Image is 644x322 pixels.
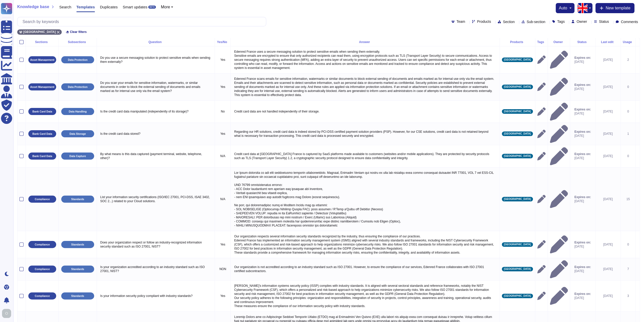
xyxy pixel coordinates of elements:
[35,243,50,246] p: Compliance
[504,132,531,135] span: [GEOGRAPHIC_DATA]
[559,6,571,10] button: auto
[217,132,228,136] p: Yes
[623,267,633,271] div: 7
[217,58,228,62] p: Yes
[233,75,497,98] p: Edenred France scans emails for sensitive information, watermarks or similar documents to block e...
[504,110,531,113] span: [GEOGRAPHIC_DATA]
[161,5,173,9] button: More
[99,293,213,299] p: Is your information security policy compliant with industry standards?
[597,267,618,271] div: [DATE]
[99,41,213,44] div: Question
[574,240,591,244] span: Expires on:
[597,294,618,298] div: [DATE]
[35,198,50,201] p: Compliance
[623,242,633,247] div: 0
[623,85,633,89] div: 0
[233,48,497,71] p: Edenred France uses a secure messaging solution to protect sensitive emails when sending them ext...
[217,41,228,44] div: Yes/No
[30,59,54,61] p: Asset Management
[2,309,11,318] img: user
[123,5,148,9] span: Smart updates
[574,296,591,300] span: [DATE]
[71,198,84,201] p: Standards
[597,154,618,158] div: [DATE]
[623,132,633,136] div: 1
[574,60,591,64] span: [DATE]
[559,6,567,10] span: auto
[1,308,15,319] button: user
[576,20,587,23] span: Owner
[574,292,591,296] span: Expires on:
[217,154,228,158] p: N/A
[577,3,588,13] img: en
[502,41,533,44] div: Products
[28,41,56,44] div: Sections
[99,239,213,250] p: Does your organization respect or follow an industry-recognized information security standard suc...
[233,233,497,256] p: Our organization respects several information security standards recognized by the industry, thus...
[233,282,497,309] p: [PERSON_NAME]'s information systems security policy (ISSP) complies with industry standards. It i...
[621,20,638,24] span: Comments
[503,20,515,24] span: Section
[574,56,591,60] span: Expires on:
[17,5,49,9] span: Knowledge base
[623,58,633,62] div: 2
[71,268,84,271] p: Standards
[623,197,633,201] div: 15
[574,269,591,273] span: [DATE]
[217,294,228,298] p: Yes
[61,41,95,44] div: Subsections
[597,58,618,62] div: [DATE]
[504,198,531,200] span: [GEOGRAPHIC_DATA]
[99,264,213,274] p: Is your organization accredited according to an industry standard such as ISO 27001, NIST?
[574,107,591,111] span: Expires on:
[597,132,618,136] div: [DATE]
[572,41,593,44] div: Status
[574,156,591,160] span: [DATE]
[233,264,497,274] p: Our organization is not accredited according to an industry standard such as ISO 27001. However, ...
[557,20,565,23] span: Tags
[69,110,87,113] p: Data Handling
[32,132,52,135] p: Bank Card Data
[623,294,633,298] div: 3
[148,6,156,9] div: BETA
[504,86,531,88] span: [GEOGRAPHIC_DATA]
[574,134,591,138] span: [DATE]
[35,268,50,271] p: Compliance
[550,41,568,44] div: Owner
[35,295,50,297] p: Compliance
[574,244,591,249] span: [DATE]
[217,85,228,89] p: Yes
[597,85,618,89] div: [DATE]
[70,132,86,135] p: Data Storage
[20,17,266,26] input: Search by keywords
[527,20,545,24] span: Sub-section
[574,87,591,91] span: [DATE]
[68,59,88,61] p: Data Protection
[217,109,228,113] p: No
[99,130,213,137] p: Is the credit card data stored?
[606,6,630,10] span: New template
[233,128,497,139] p: Regarding our HR solutions, credit card data is indeed stored by PCI-DSS certified payment soluti...
[69,155,86,158] p: Data Capture
[597,242,618,247] div: [DATE]
[574,195,591,199] span: Expires on:
[623,154,633,158] div: 0
[217,242,228,247] p: Yes
[161,5,170,9] span: More
[504,59,531,61] span: [GEOGRAPHIC_DATA]
[504,295,531,297] span: [GEOGRAPHIC_DATA]
[100,5,118,9] span: Duplicates
[595,3,634,13] button: New template
[68,86,88,88] p: Data Protection
[597,109,618,113] div: [DATE]
[623,109,633,113] div: 0
[477,20,491,23] span: Products
[537,41,546,44] div: Tags
[574,265,591,269] span: Expires on:
[574,199,591,203] span: [DATE]
[217,197,228,201] p: N/A
[504,268,531,270] span: [GEOGRAPHIC_DATA]
[76,5,95,9] span: Templates
[599,20,609,23] span: Status
[217,267,228,271] p: NON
